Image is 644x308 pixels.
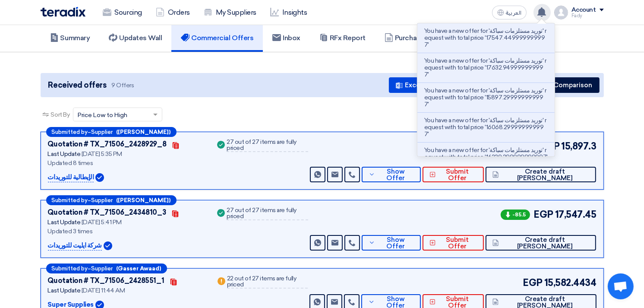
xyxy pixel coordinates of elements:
[492,6,527,19] button: العربية
[197,3,263,22] a: My Suppliers
[181,34,253,42] h5: Commercial Offers
[389,77,490,93] button: Excel Sheet Comparison
[48,276,164,286] div: Quotation # TX_71506_2428551_1
[46,264,167,273] div: –
[117,197,171,203] b: ([PERSON_NAME])
[82,150,122,158] span: [DATE] 5:35 PM
[52,197,88,203] span: Submitted by
[534,207,553,222] span: EGP
[52,129,88,135] span: Submitted by
[506,10,521,16] span: العربية
[117,266,161,271] b: (Gasser Awaad)
[424,87,548,108] p: You have a new offer for 'توريد مستلزمات سباكة' request with total price '15897.299999999997'
[544,276,597,290] span: 15,582.4434
[48,79,107,91] span: Received offers
[51,110,70,119] span: Sort By
[501,237,590,250] span: Create draft [PERSON_NAME]
[41,24,100,52] a: Summary
[263,3,314,22] a: Insights
[41,7,85,17] img: Teradix logo
[48,139,167,149] div: Quotation # TX_71506_2428929_8
[48,219,81,226] span: Last Update
[227,139,308,152] div: 27 out of 27 items are fully priced
[486,167,596,182] button: Create draft [PERSON_NAME]
[99,24,171,52] a: Updates Wall
[571,13,604,18] div: Fady
[149,3,197,22] a: Orders
[385,34,448,42] h5: Purchase Orders
[523,276,543,290] span: EGP
[424,117,548,138] p: You have a new offer for 'توريد مستلزمات سباكة' request with total price '16068.299999999997'
[554,6,568,19] img: profile_test.png
[310,24,375,52] a: RFx Report
[92,129,113,135] span: Supplier
[571,6,596,14] div: Account
[92,197,113,203] span: Supplier
[48,227,205,236] div: Updated 3 times
[46,127,177,137] div: –
[272,34,300,42] h5: Inbox
[377,237,414,250] span: Show Offer
[263,24,310,52] a: Inbox
[501,168,590,181] span: Create draft [PERSON_NAME]
[82,287,125,294] span: [DATE] 11:44 AM
[227,276,308,289] div: 22 out of 27 items are fully priced
[423,167,484,182] button: Submit Offer
[424,57,548,78] p: You have a new offer for 'توريد مستلزمات سباكة' request with total price '17632.949999999997'
[362,167,421,182] button: Show Offer
[486,235,596,251] button: Create draft [PERSON_NAME]
[52,266,88,271] span: Submitted by
[92,266,113,271] span: Supplier
[78,111,127,120] span: Price Low to High
[377,168,414,181] span: Show Offer
[111,81,134,89] span: 9 Offers
[438,168,477,181] span: Submit Offer
[171,24,263,52] a: Commercial Offers
[48,159,205,168] div: Updated 8 times
[423,235,484,251] button: Submit Offer
[48,150,81,158] span: Last Update
[561,139,596,153] span: 15,897.3
[48,287,81,294] span: Last Update
[46,195,177,205] div: –
[319,34,366,42] h5: RFx Report
[438,237,477,250] span: Submit Offer
[109,34,162,42] h5: Updates Wall
[424,28,548,48] p: You have a new offer for 'توريد مستلزمات سباكة' request with total price '17547.449999999997'
[48,207,166,218] div: Quotation # TX_71506_2434810_3
[48,241,102,251] p: شركة ايليت للتوريدات
[227,207,308,220] div: 27 out of 27 items are fully priced
[117,129,171,135] b: ([PERSON_NAME])
[375,24,458,52] a: Purchase Orders
[96,3,149,22] a: Sourcing
[95,173,104,182] img: Verified Account
[82,219,122,226] span: [DATE] 5:41 PM
[501,210,530,220] span: -85.5
[555,207,597,222] span: 17,547.45
[608,273,634,299] div: Open chat
[424,147,548,161] p: You have a new offer for 'توريد مستلزمات سباكة' request with total price '16239.299999999997'
[362,235,421,251] button: Show Offer
[48,172,94,183] p: الإيطالية للتوريدات
[50,34,90,42] h5: Summary
[104,241,112,250] img: Verified Account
